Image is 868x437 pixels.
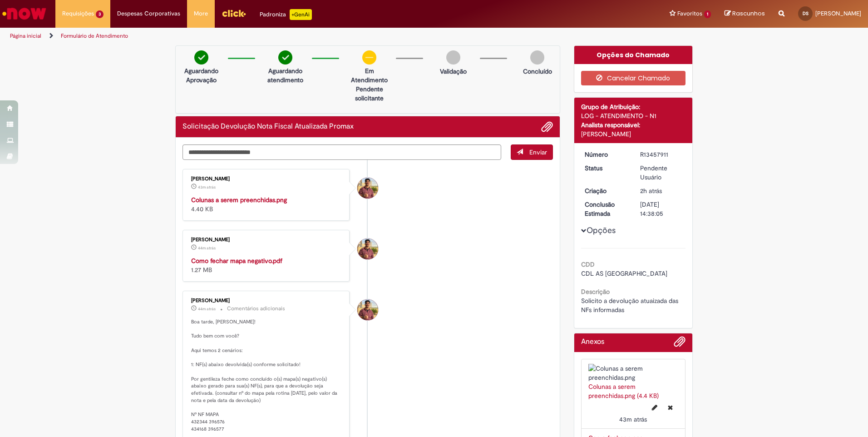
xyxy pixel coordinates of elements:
dt: Criação [578,186,634,195]
div: 4.40 KB [191,195,342,214]
dt: Conclusão Estimada [578,200,634,218]
img: circle-minus.png [362,50,376,65]
span: CDL AS [GEOGRAPHIC_DATA] [581,269,667,278]
button: Adicionar anexos [541,121,553,133]
ul: Trilhas de página [7,28,572,45]
img: check-circle-green.png [194,50,208,65]
div: Opções do Chamado [574,46,693,64]
div: 28/08/2025 13:38:02 [640,186,682,195]
dt: Número [578,150,634,159]
p: Validação [440,67,467,76]
span: 1 [704,10,711,18]
p: Em Atendimento [347,66,391,84]
a: Colunas a serem preenchidas.png [191,196,287,204]
button: Cancelar Chamado [581,71,686,85]
div: 1.27 MB [191,256,342,274]
p: Aguardando atendimento [263,66,307,84]
img: img-circle-grey.png [530,50,544,65]
img: img-circle-grey.png [446,50,460,65]
span: 3 [96,10,104,18]
p: Aguardando Aprovação [179,66,223,84]
span: 44m atrás [198,306,216,312]
div: [PERSON_NAME] [191,237,342,243]
div: Padroniza [260,9,312,20]
a: Colunas a serem preenchidas.png (4.4 KB) [588,382,659,400]
div: Analista responsável: [581,120,686,129]
img: check-circle-green.png [278,50,292,65]
span: 2h atrás [640,187,662,195]
div: Vitor Jeremias Da Silva [357,299,378,320]
div: LOG - ATENDIMENTO - N1 [581,111,686,120]
div: Vitor Jeremias Da Silva [357,178,378,199]
span: Rascunhos [732,9,765,18]
img: click_logo_yellow_360x200.png [222,6,246,20]
div: R13457911 [640,150,682,159]
div: [PERSON_NAME] [581,129,686,139]
span: 43m atrás [619,415,647,423]
button: Editar nome de arquivo Colunas a serem preenchidas.png [646,400,663,415]
a: Formulário de Atendimento [61,32,128,40]
div: [DATE] 14:38:05 [640,200,682,218]
button: Adicionar anexos [674,336,686,352]
div: Pendente Usuário [640,164,682,182]
span: Enviar [529,148,547,156]
p: Pendente solicitante [347,84,391,103]
h2: Solicitação Devolução Nota Fiscal Atualizada Promax Histórico de tíquete [182,123,354,131]
button: Excluir Colunas a serem preenchidas.png [662,400,678,415]
div: [PERSON_NAME] [191,176,342,182]
span: [PERSON_NAME] [815,10,861,17]
span: 43m atrás [198,184,216,190]
a: Rascunhos [725,10,765,18]
button: Enviar [511,144,553,160]
b: Descrição [581,288,610,296]
span: Despesas Corporativas [117,9,180,18]
span: Solicito a devolução atuaizada das NFs informadas [581,297,680,314]
div: Vitor Jeremias Da Silva [357,238,378,259]
p: Concluído [523,67,552,76]
textarea: Digite sua mensagem aqui... [182,144,501,160]
span: DS [803,10,809,16]
div: [PERSON_NAME] [191,298,342,303]
img: Colunas a serem preenchidas.png [588,364,679,382]
div: Grupo de Atribuição: [581,102,686,111]
p: +GenAi [290,9,312,20]
b: CDD [581,260,595,268]
h2: Anexos [581,338,604,346]
time: 28/08/2025 14:31:18 [198,306,216,312]
dt: Status [578,164,634,173]
small: Comentários adicionais [227,305,285,313]
span: More [194,9,208,18]
span: Favoritos [677,9,702,18]
time: 28/08/2025 14:31:59 [619,415,647,423]
img: ServiceNow [1,5,48,23]
span: 44m atrás [198,245,216,251]
time: 28/08/2025 14:31:59 [198,184,216,190]
a: Página inicial [10,32,41,40]
a: Como fechar mapa negativo.pdf [191,257,282,265]
time: 28/08/2025 13:38:02 [640,187,662,195]
time: 28/08/2025 14:31:44 [198,245,216,251]
span: Requisições [62,9,94,18]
